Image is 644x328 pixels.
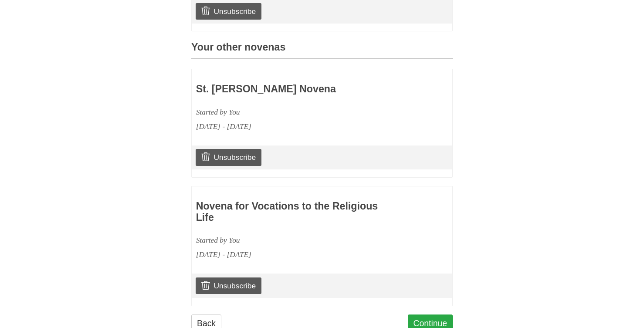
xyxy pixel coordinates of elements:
div: Started by You [196,233,397,247]
h3: St. [PERSON_NAME] Novena [196,84,397,95]
h3: Novena for Vocations to the Religious Life [196,201,397,223]
a: Unsubscribe [196,3,261,20]
a: Unsubscribe [196,277,261,294]
h3: Your other novenas [191,42,453,59]
a: Unsubscribe [196,149,261,166]
div: Started by You [196,105,397,119]
div: [DATE] - [DATE] [196,247,397,262]
div: [DATE] - [DATE] [196,119,397,134]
